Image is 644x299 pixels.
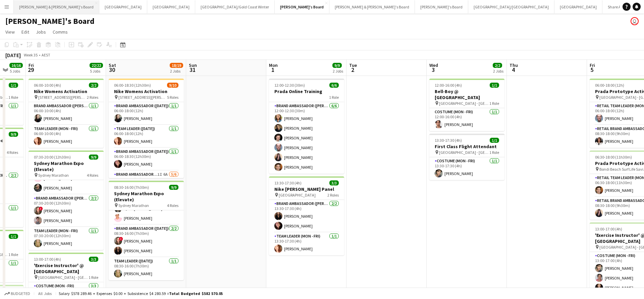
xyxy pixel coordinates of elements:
span: [STREET_ADDRESS][PERSON_NAME] [118,95,167,100]
span: 4 [508,66,518,74]
a: Edit [19,28,32,36]
span: 4 Roles [167,203,178,208]
div: 12:00-16:00 (4h)1/1Bell-Boy @ [GEOGRAPHIC_DATA] [GEOGRAPHIC_DATA] - [GEOGRAPHIC_DATA]1 RoleCostum... [429,79,504,131]
a: Jobs [33,28,49,36]
span: [GEOGRAPHIC_DATA] - [GEOGRAPHIC_DATA] [38,275,89,280]
app-card-role: Brand Ambassador ([PERSON_NAME])2/213:30-17:30 (4h)[PERSON_NAME][PERSON_NAME] [269,200,344,232]
button: [GEOGRAPHIC_DATA] [554,0,602,13]
span: ! [119,237,123,241]
span: 9/9 [332,63,342,68]
app-card-role: Team Leader ([DATE])1/106:00-18:00 (12h)[PERSON_NAME] [109,125,184,148]
span: 4 Roles [7,150,18,155]
span: 06:30-18:00 (11h30m) [595,155,632,160]
span: 1 Role [489,150,499,155]
span: 13:30-17:30 (4h) [435,138,462,143]
button: [GEOGRAPHIC_DATA]/Gold Coast Winter [195,0,275,13]
span: Comms [53,29,68,35]
span: Sydney Marathon [118,203,149,208]
h1: [PERSON_NAME]'s Board [5,16,95,26]
span: 1 [268,66,278,74]
app-card-role: Brand Ambassador ([PERSON_NAME])2/207:30-20:00 (12h30m)![PERSON_NAME][PERSON_NAME] [29,195,104,227]
span: 1 Role [8,95,18,100]
span: 08:30-16:00 (7h30m) [114,185,149,190]
span: All jobs [37,291,53,296]
span: 31 [188,66,197,74]
app-card-role: Team Leader (Mon - Fri)1/107:30-20:00 (12h30m)[PERSON_NAME] [29,227,104,250]
h3: Sydney Marathon Expo (Elevate) [109,190,184,203]
span: 12:00-16:00 (4h) [435,83,462,88]
span: ! [39,207,43,211]
div: 5 Jobs [90,69,103,74]
app-card-role: Brand Ambassador ([PERSON_NAME])1/106:00-10:00 (4h)[PERSON_NAME] [29,102,104,125]
app-job-card: 13:30-17:30 (4h)1/1First Class Flight Attendant [GEOGRAPHIC_DATA] - [GEOGRAPHIC_DATA]1 RoleCostum... [429,134,504,180]
div: 08:30-16:00 (7h30m)9/9Sydney Marathon Expo (Elevate) Sydney Marathon4 Roles[PERSON_NAME]Brand Amb... [109,181,184,280]
span: Total Budgeted $582 570.05 [169,291,223,296]
span: Mon [269,62,278,68]
div: Salary $578 289.46 + Expenses $0.00 + Subsistence $4 280.59 = [59,291,223,296]
app-card-role: Brand Ambassador ([DATE])1/106:00-18:00 (12h)[PERSON_NAME] [109,102,184,125]
span: 2 [348,66,357,74]
button: [PERSON_NAME]'s Board [415,0,468,13]
app-card-role: Team Leader (Mon - Fri)1/106:00-10:00 (4h)[PERSON_NAME] [29,125,104,148]
span: 1/1 [9,234,18,239]
span: 1/1 [490,138,499,143]
button: [GEOGRAPHIC_DATA]/[GEOGRAPHIC_DATA] [468,0,554,13]
span: 06:00-18:00 (12h) [595,83,624,88]
div: 13:30-17:30 (4h)3/3Nike [PERSON_NAME] Panel [GEOGRAPHIC_DATA]2 RolesBrand Ambassador ([PERSON_NAM... [269,176,344,255]
span: 16/16 [9,63,23,68]
span: 06:00-18:30 (12h30m) [114,83,151,88]
span: Edit [21,29,29,35]
h3: Bell-Boy @ [GEOGRAPHIC_DATA] [429,88,504,100]
span: Fri [29,62,34,68]
span: 3/3 [89,257,98,262]
span: 1/1 [9,83,18,88]
span: 2 Roles [87,95,98,100]
button: [PERSON_NAME] & [PERSON_NAME]'s Board [14,0,99,13]
span: 2/2 [89,83,98,88]
span: 29 [28,66,34,74]
app-card-role: Brand Ambassador ([DATE])2/208:30-16:00 (7h30m)![PERSON_NAME][PERSON_NAME] [109,225,184,257]
span: Sydney Marathon [38,173,69,178]
app-card-role: Team Leader (Mon - Fri)1/113:30-17:30 (4h)[PERSON_NAME] [269,232,344,255]
div: [DATE] [5,52,21,58]
span: 13:00-17:00 (4h) [34,257,61,262]
button: [PERSON_NAME]'s Board [275,0,329,13]
span: 2 Roles [327,193,339,198]
h3: Sydney Marathon Expo (Elevate) [29,160,104,172]
span: [STREET_ADDRESS][PERSON_NAME] [38,95,87,100]
button: [PERSON_NAME] & [PERSON_NAME]'s Board [329,0,415,13]
span: 3 [428,66,438,74]
app-card-role: Brand Ambassador ([DATE])1I6A5/610:00-18:00 (8h) [109,171,184,242]
span: Budgeted [11,291,30,296]
div: 2 Jobs [170,69,183,74]
span: 9/10 [167,83,178,88]
app-job-card: 12:00-12:30 (30m)6/6Prada Online Training1 RoleBrand Ambassador ([PERSON_NAME])6/612:00-12:30 (30... [269,79,344,174]
div: 2 Jobs [333,69,343,74]
span: 9/9 [89,155,98,160]
button: [GEOGRAPHIC_DATA] [99,0,147,13]
a: Comms [50,28,70,36]
span: 30 [108,66,116,74]
span: 12:00-12:30 (30m) [274,83,305,88]
a: View [3,28,17,36]
h3: Prada Online Training [269,88,344,94]
span: 22/22 [90,63,103,68]
span: 3/3 [329,180,339,185]
span: 1/1 [490,83,499,88]
span: Jobs [36,29,46,35]
div: AEST [42,52,50,57]
span: 13:30-17:30 (4h) [274,180,302,185]
app-user-avatar: James Millard [631,17,639,25]
span: 1 Role [489,101,499,106]
app-card-role: Costume (Mon - Fri)1/113:30-17:30 (4h)[PERSON_NAME] [429,157,504,180]
span: 06:00-10:00 (4h) [34,83,61,88]
app-card-role: Costume (Mon - Fri)1/112:00-16:00 (4h)[PERSON_NAME] [429,108,504,131]
app-job-card: 06:00-18:30 (12h30m)9/10Nike Womens Activation [STREET_ADDRESS][PERSON_NAME]5 RolesBrand Ambassad... [109,79,184,178]
app-job-card: 07:30-20:00 (12h30m)9/9Sydney Marathon Expo (Elevate) Sydney Marathon4 Roles[PERSON_NAME]Brand Am... [29,151,104,250]
span: 5 [589,66,595,74]
span: 18/19 [170,63,183,68]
